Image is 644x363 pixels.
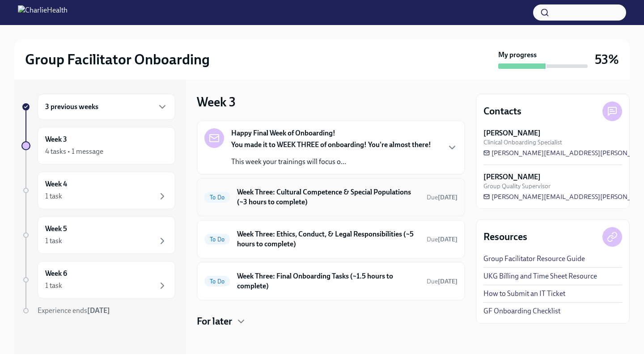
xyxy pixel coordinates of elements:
strong: [PERSON_NAME] [483,128,541,138]
strong: You made it to WEEK THREE of onboarding! You're almost there! [231,140,431,149]
span: September 23rd, 2025 10:00 [427,235,458,244]
h3: 53% [595,51,619,68]
h6: Week Three: Ethics, Conduct, & Legal Responsibilities (~5 hours to complete) [237,229,419,249]
span: To Do [204,236,230,243]
a: Group Facilitator Resource Guide [483,254,585,264]
a: Week 51 task [21,216,175,254]
a: Week 41 task [21,172,175,209]
a: Week 34 tasks • 1 message [21,127,175,165]
h6: Week 6 [45,269,67,279]
span: Group Quality Supervisor [483,182,551,190]
a: UKG Billing and Time Sheet Resource [483,271,597,281]
a: To DoWeek Three: Final Onboarding Tasks (~1.5 hours to complete)Due[DATE] [204,270,458,293]
span: September 23rd, 2025 10:00 [427,193,458,202]
h4: Contacts [483,105,521,118]
strong: [DATE] [438,194,458,201]
strong: [DATE] [438,278,458,285]
a: How to Submit an IT Ticket [483,289,565,299]
h2: Group Facilitator Onboarding [25,51,210,68]
span: Due [427,278,458,285]
a: GF Onboarding Checklist [483,306,560,316]
h6: Week 5 [45,224,67,234]
h4: For later [197,315,232,328]
div: 1 task [45,281,62,291]
strong: [DATE] [438,236,458,243]
a: Week 61 task [21,261,175,299]
strong: Happy Final Week of Onboarding! [231,128,335,138]
h6: Week Three: Cultural Competence & Special Populations (~3 hours to complete) [237,187,419,207]
strong: My progress [498,50,537,60]
h6: Week 4 [45,179,67,189]
span: To Do [204,278,230,285]
span: Due [427,236,458,243]
strong: [DATE] [87,306,110,315]
p: This week your trainings will focus o... [231,157,431,167]
a: To DoWeek Three: Ethics, Conduct, & Legal Responsibilities (~5 hours to complete)Due[DATE] [204,228,458,251]
span: To Do [204,194,230,201]
h3: Week 3 [197,94,236,110]
span: September 21st, 2025 10:00 [427,277,458,286]
strong: [PERSON_NAME] [483,172,541,182]
div: 4 tasks • 1 message [45,147,103,156]
div: For later [197,315,465,328]
span: Clinical Onboarding Specialist [483,138,562,147]
h4: Resources [483,230,527,244]
h6: Week Three: Final Onboarding Tasks (~1.5 hours to complete) [237,271,419,291]
img: CharlieHealth [18,5,68,20]
div: 1 task [45,191,62,201]
div: 1 task [45,236,62,246]
h6: Week 3 [45,135,67,144]
span: Due [427,194,458,201]
div: 3 previous weeks [38,94,175,120]
h6: 3 previous weeks [45,102,98,112]
a: To DoWeek Three: Cultural Competence & Special Populations (~3 hours to complete)Due[DATE] [204,186,458,209]
span: Experience ends [38,306,110,315]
